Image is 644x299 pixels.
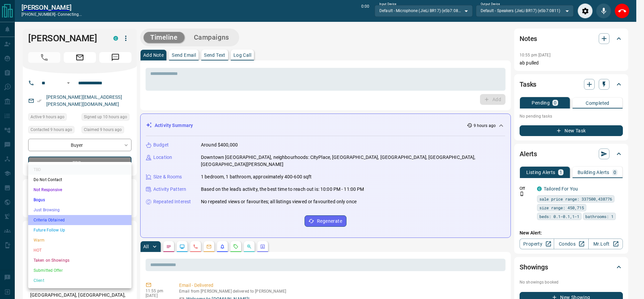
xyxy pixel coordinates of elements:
li: Client [28,275,131,286]
li: Submitted Offer [28,265,131,275]
li: Warm [28,235,131,245]
li: Do Not Contact [28,175,131,185]
li: Future Follow Up [28,225,131,235]
li: Not Responsive [28,185,131,195]
li: Taken on Showings [28,255,131,265]
li: Bogus [28,195,131,205]
li: HOT [28,245,131,255]
li: Criteria Obtained [28,215,131,225]
li: Just Browsing [28,205,131,215]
